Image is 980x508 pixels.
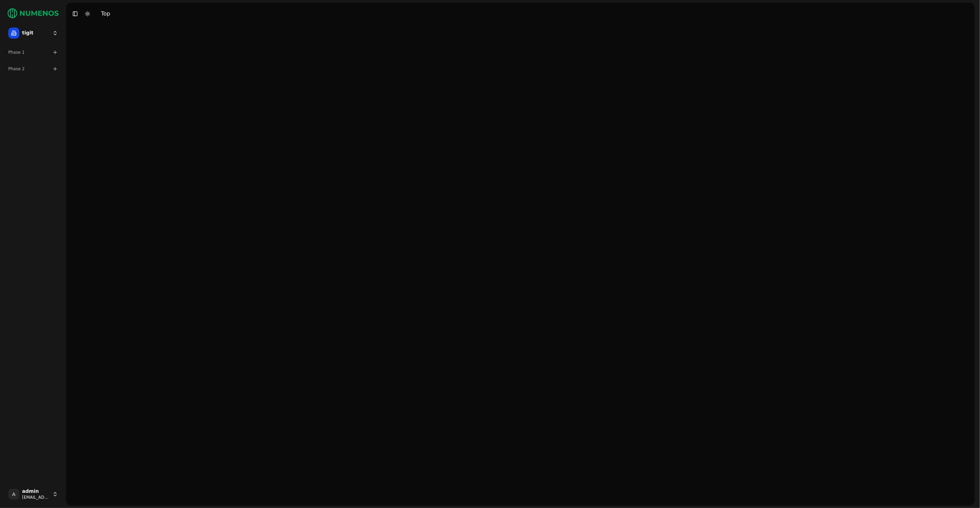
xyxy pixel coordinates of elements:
[6,25,61,41] button: tigit
[6,63,61,74] div: Phase 2
[8,489,19,500] span: A
[6,486,61,502] button: Aadmin[EMAIL_ADDRESS]
[22,30,50,36] span: tigit
[22,488,50,495] span: admin
[70,9,80,19] button: Toggle Sidebar
[101,10,110,18] div: Top
[22,495,50,500] span: [EMAIL_ADDRESS]
[83,9,92,19] button: Toggle Dark Mode
[6,47,61,58] div: Phase 1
